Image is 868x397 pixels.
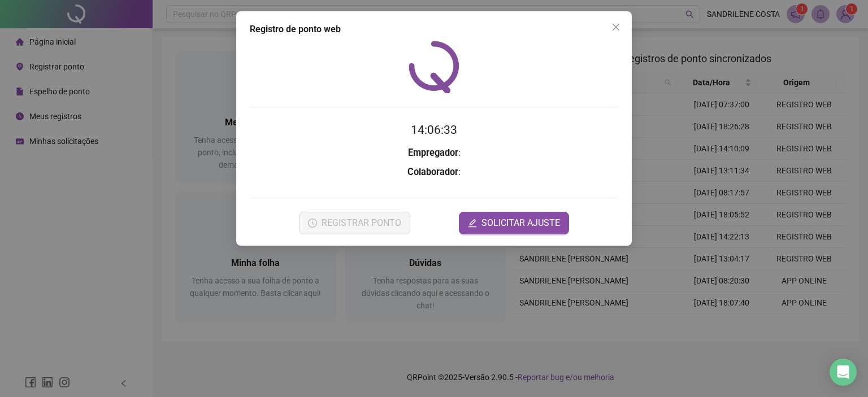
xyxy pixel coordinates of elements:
[299,212,410,234] button: REGISTRAR PONTO
[830,359,857,386] div: Open Intercom Messenger
[611,23,620,32] span: close
[250,146,618,160] h3: :
[408,147,458,158] strong: Empregador
[409,41,459,93] img: QRPoint
[481,216,560,230] span: SOLICITAR AJUSTE
[250,165,618,180] h3: :
[407,167,458,177] strong: Colaborador
[250,23,618,36] div: Registro de ponto web
[468,219,477,228] span: edit
[459,212,569,234] button: editSOLICITAR AJUSTE
[411,123,457,137] time: 14:06:33
[607,18,625,36] button: Close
